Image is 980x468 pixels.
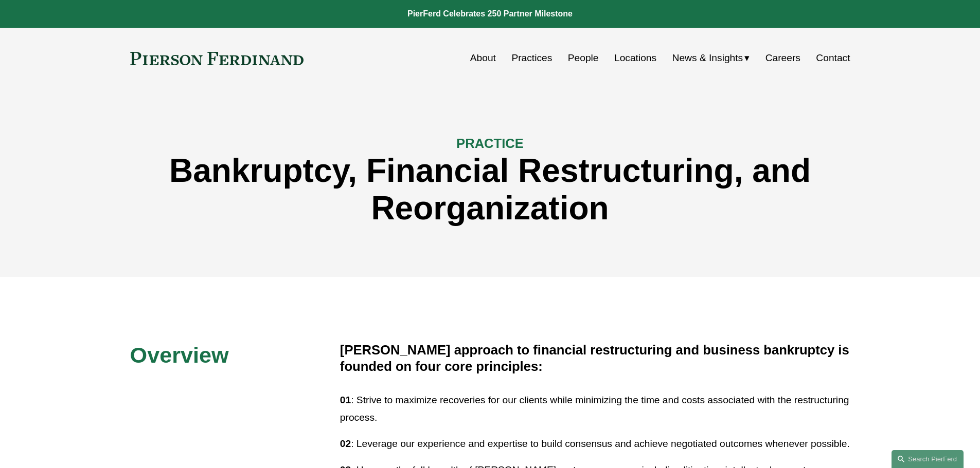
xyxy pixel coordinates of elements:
[816,48,850,68] a: Contact
[340,435,850,453] p: : Leverage our experience and expertise to build consensus and achieve negotiated outcomes whenev...
[765,48,800,68] a: Careers
[340,391,850,427] p: : Strive to maximize recoveries for our clients while minimizing the time and costs associated wi...
[130,343,229,367] span: Overview
[511,48,552,68] a: Practices
[614,48,656,68] a: Locations
[672,48,750,68] a: folder dropdown
[470,48,496,68] a: About
[892,450,964,468] a: Search this site
[456,136,524,151] span: PRACTICE
[340,395,351,405] strong: 01
[672,49,743,67] span: News & Insights
[130,152,850,227] h1: Bankruptcy, Financial Restructuring, and Reorganization
[340,342,850,375] h4: [PERSON_NAME] approach to financial restructuring and business bankruptcy is founded on four core...
[568,48,599,68] a: People
[340,438,351,449] strong: 02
